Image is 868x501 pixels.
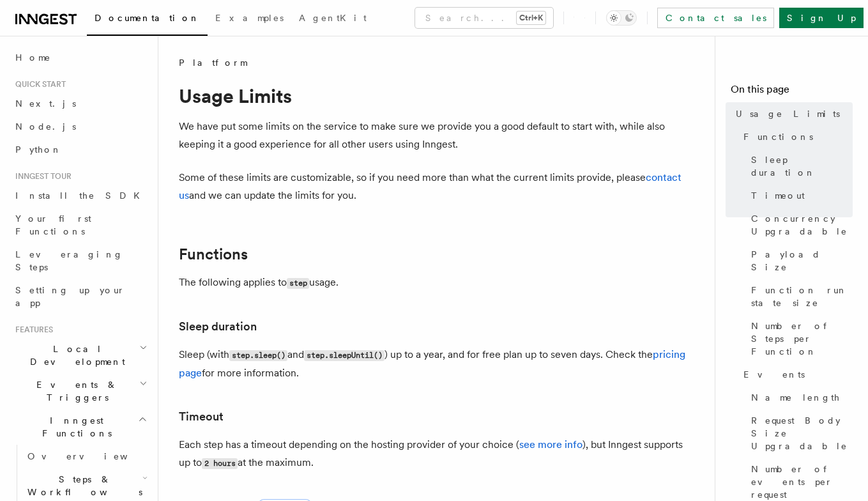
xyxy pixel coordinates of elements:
span: AgentKit [299,13,367,23]
button: Search...Ctrl+K [415,8,553,28]
a: Next.js [10,92,150,115]
a: Usage Limits [731,102,853,125]
span: Events & Triggers [10,378,139,404]
span: Sleep duration [751,153,853,179]
a: Request Body Size Upgradable [746,409,853,458]
a: Events [738,363,853,386]
span: Inngest Functions [10,414,138,440]
span: Local Development [10,343,139,368]
a: Node.js [10,115,150,138]
span: Overview [27,451,159,461]
span: Timeout [751,189,805,202]
span: Home [15,51,51,64]
a: Payload Size [746,243,853,279]
a: Contact sales [657,8,774,28]
a: Sign Up [779,8,864,28]
a: Leveraging Steps [10,243,150,279]
a: Function run state size [746,279,853,314]
code: 2 hours [202,458,238,469]
a: Documentation [87,4,208,36]
a: see more info [519,438,582,451]
a: Concurrency Upgradable [746,207,853,243]
a: AgentKit [291,4,374,35]
a: Sleep duration [179,318,257,335]
span: Function run state size [751,284,853,309]
span: Examples [215,13,284,23]
span: Features [10,325,53,335]
a: Name length [746,386,853,409]
a: Functions [738,125,853,148]
span: Install the SDK [15,190,148,201]
span: Events [743,368,805,381]
a: Home [10,46,150,69]
button: Toggle dark mode [606,10,637,26]
span: Inngest tour [10,171,72,181]
span: Leveraging Steps [15,249,123,272]
a: Functions [179,245,248,263]
a: Your first Functions [10,207,150,243]
code: step.sleep() [229,350,287,361]
p: We have put some limits on the service to make sure we provide you a good default to start with, ... [179,118,690,153]
p: Sleep (with and ) up to a year, and for free plan up to seven days. Check the for more information. [179,346,690,382]
span: Steps & Workflows [22,473,142,498]
a: Setting up your app [10,279,150,314]
p: Each step has a timeout depending on the hosting provider of your choice ( ), but Inngest support... [179,436,690,472]
span: Request Body Size Upgradable [751,414,853,452]
span: Payload Size [751,248,853,274]
a: Timeout [179,408,224,426]
a: Python [10,138,150,161]
code: step.sleepUntil() [304,350,385,361]
a: Sleep duration [746,148,853,184]
p: The following applies to usage. [179,274,690,292]
a: Examples [208,4,291,35]
span: Quick start [10,79,66,89]
span: Usage Limits [736,107,840,120]
button: Local Development [10,337,150,373]
span: Documentation [95,13,200,23]
span: Node.js [15,121,76,132]
button: Events & Triggers [10,373,150,409]
span: Platform [179,56,247,69]
h1: Usage Limits [179,84,690,107]
span: Concurrency Upgradable [751,212,853,238]
button: Inngest Functions [10,409,150,445]
a: Number of Steps per Function [746,314,853,363]
span: Setting up your app [15,285,125,308]
span: Next.js [15,98,76,109]
a: Overview [22,445,150,468]
p: Some of these limits are customizable, so if you need more than what the current limits provide, ... [179,169,690,204]
a: Timeout [746,184,853,207]
span: Number of Steps per Function [751,320,853,358]
span: Name length [751,391,841,404]
kbd: Ctrl+K [517,12,545,24]
span: Your first Functions [15,213,91,236]
code: step [287,278,309,289]
span: Python [15,144,62,155]
span: Functions [743,130,813,143]
h4: On this page [731,82,853,102]
a: Install the SDK [10,184,150,207]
